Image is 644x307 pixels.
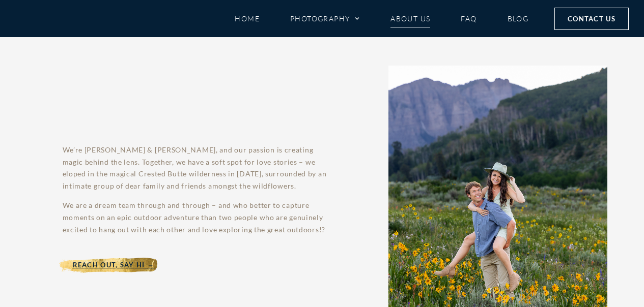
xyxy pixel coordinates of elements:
[290,10,360,27] a: Photography
[14,4,102,34] img: Mountain Magic Media photography logo Crested Butte Photographer
[73,259,155,270] span: Reach Out, Say Hi →
[235,10,529,27] nav: Menu
[568,13,615,24] span: Contact Us
[63,199,327,235] p: We are a dream team through and through – and who better to capture moments on an epic outdoor ad...
[390,10,430,27] a: About Us
[554,8,629,30] a: Contact Us
[508,10,529,27] a: Blog
[461,10,477,27] a: FAQ
[63,144,327,192] p: We’re [PERSON_NAME] & [PERSON_NAME], and our passion is creating magic behind the lens. Together,...
[58,253,155,277] a: Reach Out, Say Hi →
[235,10,260,27] a: Home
